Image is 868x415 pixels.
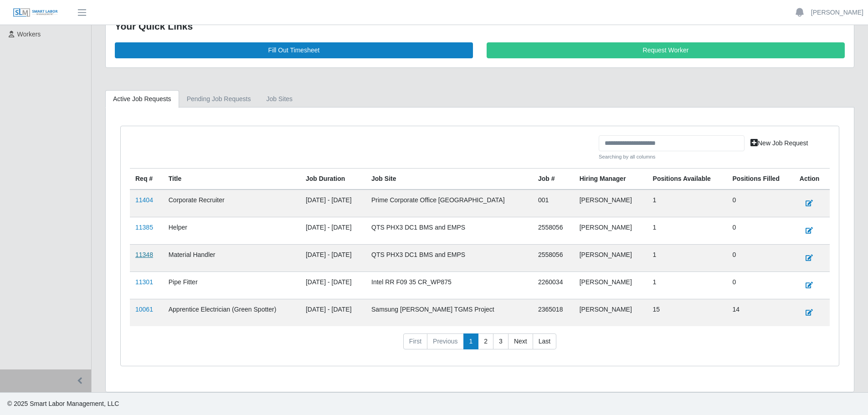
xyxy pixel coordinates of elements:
td: 1 [647,190,727,217]
th: Positions Filled [727,168,794,190]
a: 1 [463,333,479,350]
th: Hiring Manager [574,168,647,190]
a: 11301 [135,278,153,286]
span: © 2025 Smart Labor Management, LLC [7,400,119,407]
td: [DATE] - [DATE] [300,272,366,299]
td: 14 [727,299,794,326]
a: Pending Job Requests [179,90,259,108]
td: 0 [727,190,794,217]
nav: pagination [130,333,830,357]
a: Request Worker [487,42,845,58]
td: 2558056 [533,217,574,244]
td: 15 [647,299,727,326]
td: [PERSON_NAME] [574,217,647,244]
a: Last [533,333,556,350]
a: Active Job Requests [105,90,179,108]
td: [PERSON_NAME] [574,244,647,272]
td: [DATE] - [DATE] [300,217,366,244]
td: Apprentice Electrician (Green Spotter) [163,299,300,326]
img: SLM Logo [13,8,58,18]
a: 11348 [135,251,153,258]
td: 1 [647,217,727,244]
td: Pipe Fitter [163,272,300,299]
a: [PERSON_NAME] [811,8,863,17]
td: QTS PHX3 DC1 BMS and EMPS [366,244,533,272]
td: 2365018 [533,299,574,326]
td: [DATE] - [DATE] [300,190,366,217]
td: [DATE] - [DATE] [300,244,366,272]
td: QTS PHX3 DC1 BMS and EMPS [366,217,533,244]
th: Action [794,168,830,190]
a: 11404 [135,196,153,204]
td: [PERSON_NAME] [574,299,647,326]
td: Prime Corporate Office [GEOGRAPHIC_DATA] [366,190,533,217]
a: 2 [478,333,493,350]
td: 0 [727,217,794,244]
td: 0 [727,272,794,299]
a: 11385 [135,224,153,231]
th: job site [366,168,533,190]
td: 2260034 [533,272,574,299]
small: Searching by all columns [599,153,745,161]
td: Corporate Recruiter [163,190,300,217]
a: 3 [493,333,508,350]
div: Your Quick Links [115,19,845,34]
span: Workers [17,31,41,38]
td: [DATE] - [DATE] [300,299,366,326]
td: Helper [163,217,300,244]
th: Req # [130,168,163,190]
a: 10061 [135,306,153,313]
td: [PERSON_NAME] [574,272,647,299]
td: 1 [647,244,727,272]
td: 001 [533,190,574,217]
td: 1 [647,272,727,299]
td: 2558056 [533,244,574,272]
td: Intel RR F09 35 CR_WP875 [366,272,533,299]
th: Title [163,168,300,190]
td: Samsung [PERSON_NAME] TGMS Project [366,299,533,326]
th: Job Duration [300,168,366,190]
th: Job # [533,168,574,190]
a: Fill Out Timesheet [115,42,473,58]
th: Positions Available [647,168,727,190]
a: job sites [259,90,301,108]
td: Material Handler [163,244,300,272]
td: 0 [727,244,794,272]
a: New Job Request [745,135,814,151]
a: Next [508,333,533,350]
td: [PERSON_NAME] [574,190,647,217]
